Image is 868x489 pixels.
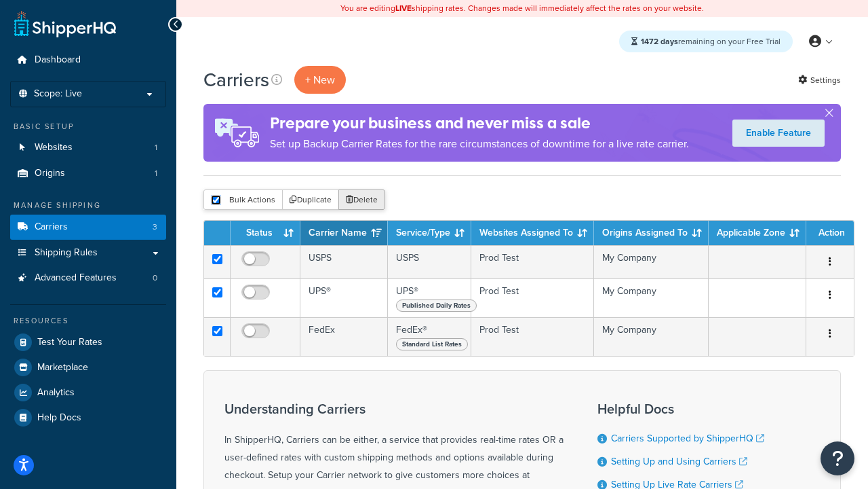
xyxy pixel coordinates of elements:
[155,168,157,179] span: 1
[594,278,709,317] td: My Company
[35,272,117,284] span: Advanced Features
[282,189,339,210] button: Duplicate
[10,240,166,266] a: Shipping Rules
[10,215,166,240] li: Carriers
[37,337,102,348] span: Test Your Rates
[338,189,385,210] button: Delete
[10,161,166,186] li: Origins
[10,135,166,160] a: Websites 1
[388,317,471,356] td: FedEx®
[594,245,709,278] td: My Company
[14,10,116,37] a: ShipperHQ Home
[153,221,157,233] span: 3
[34,88,82,100] span: Scope: Live
[471,278,594,317] td: Prod Test
[10,315,166,327] div: Resources
[388,245,471,278] td: USPS
[300,278,388,317] td: UPS®
[270,112,689,134] h4: Prepare your business and never miss a sale
[10,380,166,405] a: Analytics
[594,221,709,245] th: Origins Assigned To: activate to sort column ascending
[471,245,594,278] td: Prod Test
[10,355,166,380] a: Marketplace
[155,142,157,153] span: 1
[396,300,477,312] span: Published Daily Rates
[388,221,471,245] th: Service/Type: activate to sort column ascending
[709,221,806,245] th: Applicable Zone: activate to sort column ascending
[471,317,594,356] td: Prod Test
[611,431,764,446] a: Carriers Supported by ShipperHQ
[203,189,283,210] button: Bulk Actions
[806,221,854,245] th: Action
[203,104,270,162] img: ad-rules-rateshop-fe6ec290ccb7230408bd80ed9643f0289d75e0ffd9eb532fc0e269fcd187b520.png
[35,54,81,66] span: Dashboard
[10,266,166,291] li: Advanced Features
[388,278,471,317] td: UPS®
[37,387,75,399] span: Analytics
[597,401,774,416] h3: Helpful Docs
[153,272,157,284] span: 0
[35,142,73,153] span: Websites
[10,330,166,355] a: Test Your Rates
[611,454,747,469] a: Setting Up and Using Carriers
[732,120,825,147] a: Enable Feature
[821,441,854,475] button: Open Resource Center
[10,266,166,291] a: Advanced Features 0
[10,405,166,430] a: Help Docs
[641,35,678,48] strong: 1472 days
[619,31,793,52] div: remaining on your Free Trial
[798,71,841,90] a: Settings
[300,317,388,356] td: FedEx
[231,221,300,245] th: Status: activate to sort column ascending
[35,168,65,179] span: Origins
[37,412,81,424] span: Help Docs
[10,121,166,132] div: Basic Setup
[395,2,412,14] b: LIVE
[35,221,68,233] span: Carriers
[396,338,468,350] span: Standard List Rates
[10,200,166,211] div: Manage Shipping
[10,215,166,240] a: Carriers 3
[224,401,564,416] h3: Understanding Carriers
[594,317,709,356] td: My Company
[294,66,346,94] button: + New
[270,134,689,153] p: Set up Backup Carrier Rates for the rare circumstances of downtime for a live rate carrier.
[37,362,88,374] span: Marketplace
[10,48,166,73] a: Dashboard
[10,161,166,186] a: Origins 1
[300,221,388,245] th: Carrier Name: activate to sort column ascending
[35,247,98,259] span: Shipping Rules
[471,221,594,245] th: Websites Assigned To: activate to sort column ascending
[300,245,388,278] td: USPS
[203,67,269,93] h1: Carriers
[10,135,166,160] li: Websites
